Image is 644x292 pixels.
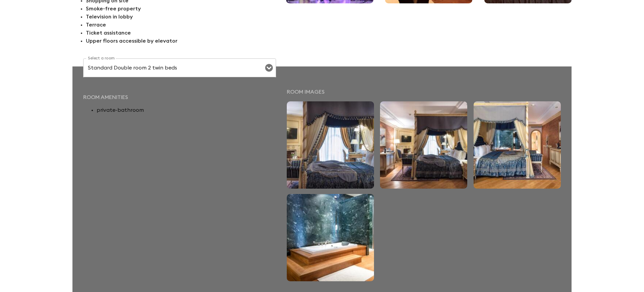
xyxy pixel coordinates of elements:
p: Room amenities [83,93,276,101]
p: Room images [287,88,561,96]
button: Open [264,63,274,72]
p: Terrace [86,21,273,29]
p: Smoke-free property [86,5,273,13]
p: Upper floors accessible by elevator [86,37,273,45]
p: Television in lobby [86,13,273,21]
p: Ticket assistance [86,29,273,37]
li: private-bathroom [97,107,276,113]
label: Select a room [88,55,115,61]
